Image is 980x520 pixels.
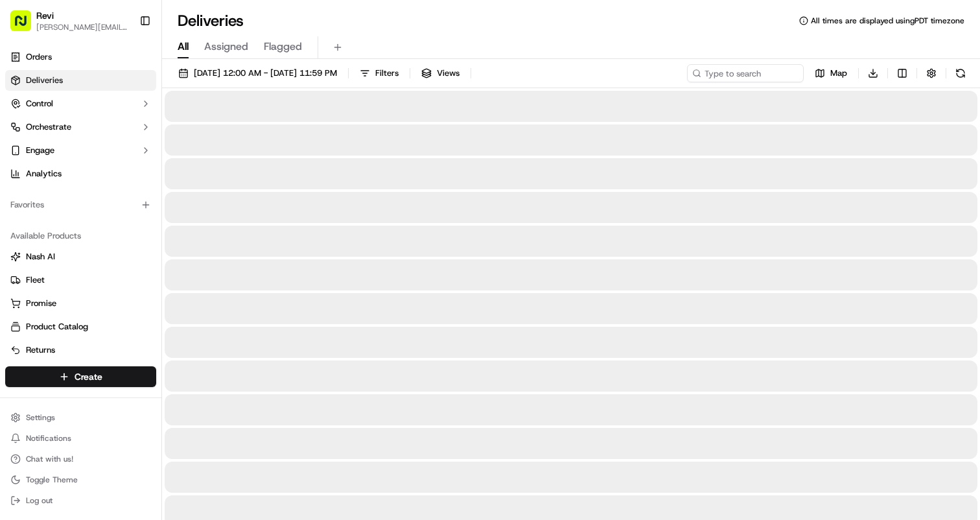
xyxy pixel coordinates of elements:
[5,93,156,114] button: Control
[951,64,970,82] button: Refresh
[172,64,343,82] button: [DATE] 12:00 AM - [DATE] 11:59 PM
[264,39,302,54] span: Flagged
[830,67,847,79] span: Map
[26,475,78,485] span: Toggle Theme
[26,168,62,180] span: Analytics
[26,433,71,443] span: Notifications
[178,39,189,54] span: All
[375,67,399,79] span: Filters
[26,344,55,356] span: Returns
[5,340,156,360] button: Returns
[5,471,156,489] button: Toggle Theme
[75,370,102,383] span: Create
[26,121,71,133] span: Orchestrate
[10,298,151,309] a: Promise
[5,270,156,290] button: Fleet
[26,251,55,263] span: Nash AI
[687,64,804,82] input: Type to search
[204,39,248,54] span: Assigned
[5,491,156,510] button: Log out
[26,321,88,333] span: Product Catalog
[26,75,63,86] span: Deliveries
[415,64,465,82] button: Views
[10,251,151,263] a: Nash AI
[178,10,244,31] h1: Deliveries
[437,67,460,79] span: Views
[26,298,56,309] span: Promise
[5,246,156,267] button: Nash AI
[5,226,156,246] div: Available Products
[5,408,156,427] button: Settings
[5,47,156,67] a: Orders
[5,163,156,184] a: Analytics
[5,450,156,468] button: Chat with us!
[10,344,151,356] a: Returns
[36,9,54,22] button: Revi
[5,5,134,36] button: Revi[PERSON_NAME][EMAIL_ADDRESS][DOMAIN_NAME]
[5,429,156,447] button: Notifications
[26,412,55,423] span: Settings
[809,64,853,82] button: Map
[36,22,129,32] button: [PERSON_NAME][EMAIL_ADDRESS][DOMAIN_NAME]
[194,67,337,79] span: [DATE] 12:00 AM - [DATE] 11:59 PM
[5,293,156,314] button: Promise
[26,98,53,110] span: Control
[354,64,404,82] button: Filters
[5,117,156,137] button: Orchestrate
[5,195,156,215] div: Favorites
[10,274,151,286] a: Fleet
[5,140,156,161] button: Engage
[10,321,151,333] a: Product Catalog
[5,316,156,337] button: Product Catalog
[5,366,156,387] button: Create
[26,454,73,464] span: Chat with us!
[811,16,964,26] span: All times are displayed using PDT timezone
[26,51,52,63] span: Orders
[26,145,54,156] span: Engage
[5,70,156,91] a: Deliveries
[26,495,52,506] span: Log out
[26,274,45,286] span: Fleet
